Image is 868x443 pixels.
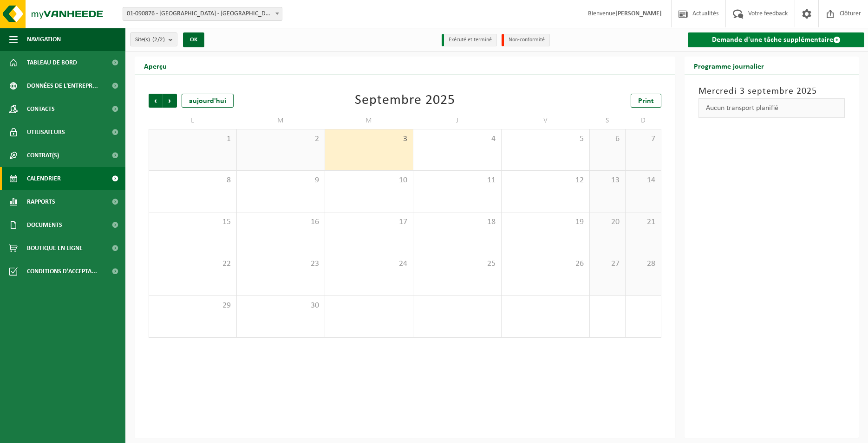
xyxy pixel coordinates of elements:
a: Demande d'une tâche supplémentaire [688,32,864,47]
td: M [325,112,413,129]
div: aujourd'hui [182,94,234,108]
td: V [502,112,590,129]
span: Contacts [27,97,55,121]
button: Site(s)(2/2) [130,32,177,46]
span: Utilisateurs [27,121,65,144]
td: J [413,112,502,129]
span: Boutique en ligne [27,237,83,260]
span: 5 [506,134,585,144]
span: 1 [154,134,232,144]
span: Calendrier [27,167,61,190]
span: 6 [594,134,620,144]
span: Navigation [27,28,61,51]
div: Septembre 2025 [355,94,455,108]
span: 16 [241,217,320,227]
span: Rapports [27,190,55,213]
span: 8 [154,175,232,186]
span: 28 [630,259,656,269]
td: L [149,112,237,129]
span: 25 [418,259,496,269]
td: D [626,112,661,129]
span: 21 [630,217,656,227]
span: 12 [506,175,585,186]
span: Tableau de bord [27,51,77,74]
span: 14 [630,175,656,186]
span: 10 [330,175,408,186]
li: Exécuté et terminé [442,34,497,46]
span: 24 [330,259,408,269]
span: 11 [418,175,496,186]
span: 27 [594,259,620,269]
span: Données de l'entrepr... [27,74,98,97]
span: 26 [506,259,585,269]
span: 30 [241,301,320,311]
span: Conditions d'accepta... [27,260,97,283]
span: Site(s) [135,33,165,47]
span: Suivant [163,94,177,108]
span: 18 [418,217,496,227]
span: 17 [330,217,408,227]
button: OK [183,32,204,47]
span: Print [638,97,654,105]
strong: [PERSON_NAME] [615,10,662,17]
h3: Mercredi 3 septembre 2025 [698,84,845,98]
span: 01-090876 - PAPREC NORD NORMANDIE - LA COURNEUVE [123,7,282,20]
span: 4 [418,134,496,144]
span: 2 [241,134,320,144]
span: 15 [154,217,232,227]
span: 22 [154,259,232,269]
span: 9 [241,175,320,186]
span: Contrat(s) [27,144,59,167]
li: Non-conformité [502,34,550,46]
span: 3 [330,134,408,144]
span: 7 [630,134,656,144]
span: Documents [27,213,62,237]
h2: Programme journalier [685,57,773,75]
count: (2/2) [152,37,165,43]
span: 29 [154,301,232,311]
td: S [590,112,626,129]
span: 19 [506,217,585,227]
div: Aucun transport planifié [698,98,845,118]
a: Print [631,94,661,108]
h2: Aperçu [135,57,176,75]
span: 20 [594,217,620,227]
td: M [237,112,325,129]
span: 13 [594,175,620,186]
span: Précédent [149,94,163,108]
span: 01-090876 - PAPREC NORD NORMANDIE - LA COURNEUVE [123,7,282,21]
span: 23 [241,259,320,269]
